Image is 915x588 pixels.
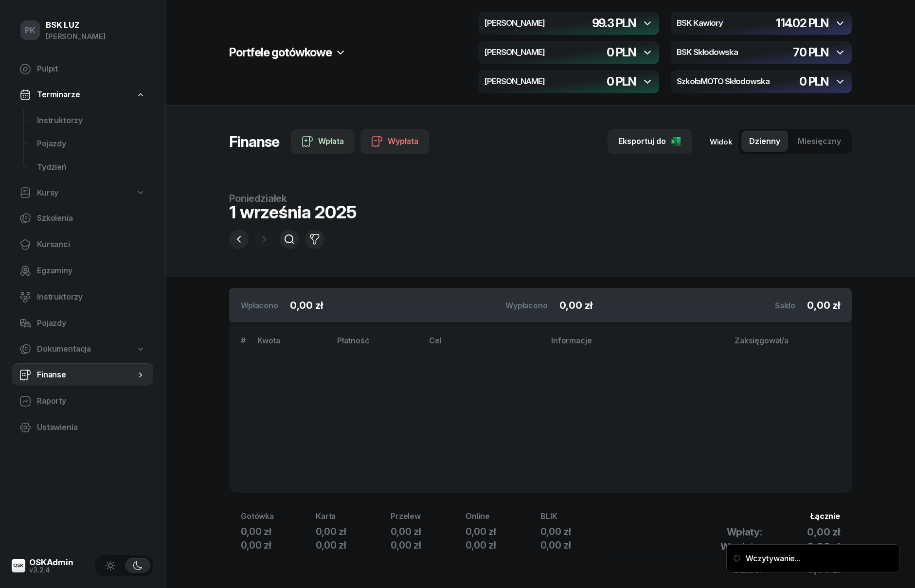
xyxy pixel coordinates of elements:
[671,41,852,64] button: BSK Skłodowska70 PLN
[484,19,545,28] h4: [PERSON_NAME]
[46,30,106,43] div: [PERSON_NAME]
[484,48,545,57] h4: [PERSON_NAME]
[741,131,788,152] button: Dzienny
[12,182,153,204] a: Kursy
[37,138,145,150] span: Pojazdy
[241,510,316,523] div: Gotówka
[12,416,153,439] a: Ustawienia
[790,131,849,152] button: Miesięczny
[466,510,540,523] div: Online
[423,334,545,355] th: Cel
[29,567,73,573] div: v3.2.4
[799,76,828,88] div: 0 PLN
[229,133,279,150] h1: Finanse
[37,369,136,381] span: Finanse
[316,538,391,552] div: 0,00 zł
[316,525,391,538] div: 0,00 zł
[251,334,331,355] th: Kwota
[360,129,429,154] button: Wypłata
[677,48,738,57] h4: BSK Skłodowska
[241,538,316,552] div: 0,00 zł
[37,114,145,127] span: Instruktorzy
[793,47,828,58] div: 70 PLN
[302,135,344,148] div: Wpłata
[37,212,145,225] span: Szkolenia
[12,390,153,413] a: Raporty
[316,510,391,523] div: Karta
[37,291,145,303] span: Instruktorzy
[37,317,145,330] span: Pojazdy
[671,12,852,35] button: BSK Kawiory114.02 PLN
[331,334,423,355] th: Płatność
[671,70,852,93] button: SzkołaMOTO Skłodowska0 PLN
[466,525,540,538] div: 0,00 zł
[749,135,780,148] span: Dzienny
[37,89,80,101] span: Terminarze
[37,161,145,174] span: Tydzień
[505,300,548,311] div: Wypłacono
[607,47,636,58] div: 0 PLN
[12,312,153,335] a: Pojazdy
[618,135,682,148] div: Eksportuj do
[12,207,153,230] a: Szkolenia
[540,510,615,523] div: BLIK
[607,76,636,88] div: 0 PLN
[29,558,73,567] div: OSKAdmin
[12,338,153,360] a: Dokumentacja
[798,135,841,148] span: Miesięczny
[37,395,145,408] span: Raporty
[12,363,153,387] a: Finanse
[29,156,153,179] a: Tydzień
[12,559,25,572] img: logo-xs@2x.png
[592,18,636,29] div: 99.3 PLN
[29,132,153,156] a: Pojazdy
[478,70,659,93] button: [PERSON_NAME]0 PLN
[729,334,852,355] th: Zaksięgował/a
[727,525,762,539] span: Wpłaty:
[615,510,840,523] div: Łącznie
[29,109,153,132] a: Instruktorzy
[677,77,770,86] h4: SzkołaMOTO Skłodowska
[12,259,153,283] a: Egzaminy
[229,194,357,203] div: poniedziałek
[12,57,153,81] a: Pulpit
[484,77,545,86] h4: [PERSON_NAME]
[391,525,466,538] div: 0,00 zł
[775,300,795,311] div: Saldo
[25,26,36,35] span: PK
[291,129,355,154] button: Wpłata
[12,285,153,309] a: Instruktorzy
[229,45,332,60] h2: Portfele gotówkowe
[37,265,145,277] span: Egzaminy
[37,421,145,434] span: Ustawienia
[545,334,729,355] th: Informacje
[391,538,466,552] div: 0,00 zł
[677,19,723,28] h4: BSK Kawiory
[241,525,316,538] div: 0,00 zł
[241,300,278,311] div: Wpłacono
[608,129,692,154] button: Eksportuj do
[466,538,540,552] div: 0,00 zł
[391,510,466,523] div: Przelew
[229,203,357,221] div: 1 września 2025
[776,18,828,29] div: 114.02 PLN
[720,540,762,553] span: Wypłaty:
[540,538,615,552] div: 0,00 zł
[46,21,106,29] div: BSK LUZ
[478,12,659,35] button: [PERSON_NAME]99.3 PLN
[746,552,801,564] div: Wczytywanie...
[12,233,153,256] a: Kursanci
[37,238,145,251] span: Kursanci
[12,84,153,106] a: Terminarze
[37,63,145,75] span: Pulpit
[478,41,659,64] button: [PERSON_NAME]0 PLN
[37,343,91,356] span: Dokumentacja
[37,187,58,199] span: Kursy
[540,525,615,538] div: 0,00 zł
[371,135,418,148] div: Wypłata
[229,334,251,355] th: #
